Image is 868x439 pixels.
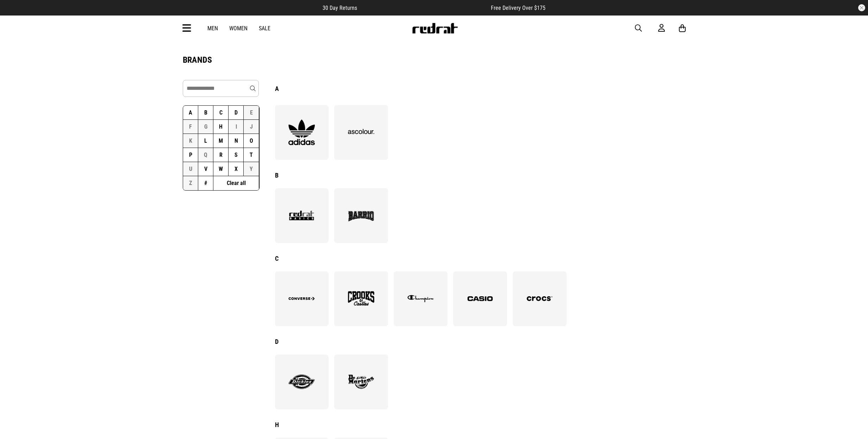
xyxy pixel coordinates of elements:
[401,285,440,312] img: Champion
[282,369,321,395] img: Dickies
[229,120,244,134] button: I
[275,188,329,243] a: Basics by Red Rat
[282,202,321,229] img: Basics by Red Rat
[342,369,380,395] img: Dr. Martens
[334,105,388,160] a: AS Colour
[198,106,213,120] button: B
[282,119,321,146] img: adidas
[213,120,229,134] button: H
[207,25,218,32] a: Men
[183,148,198,162] button: P
[520,285,559,312] img: Crocs
[491,5,545,11] span: Free Delivery Over $175
[323,5,357,11] span: 30 Day Returns
[461,285,499,312] img: Casio
[275,271,329,326] a: Converse
[229,162,244,176] button: X
[198,162,213,176] button: V
[213,134,229,148] button: M
[334,188,388,243] a: Barrio
[342,202,380,229] img: Barrio
[183,120,198,134] button: F
[244,106,259,120] button: E
[513,271,567,326] a: Crocs
[244,148,259,162] button: T
[244,134,259,148] button: O
[198,176,213,190] button: #
[275,80,686,105] div: A
[244,120,259,134] button: J
[183,134,198,148] button: K
[275,326,686,354] div: D
[342,285,380,312] img: Crooks & Castles
[213,162,229,176] button: W
[412,23,458,33] img: Redrat logo
[453,271,507,326] a: Casio
[275,354,329,409] a: Dickies
[275,409,686,438] div: H
[275,160,686,188] div: B
[198,120,213,134] button: G
[198,148,213,162] button: Q
[275,243,686,271] div: C
[275,105,329,160] a: adidas
[371,4,477,11] iframe: Customer reviews powered by Trustpilot
[183,55,686,66] h1: BRANDS
[334,354,388,409] a: Dr. Martens
[394,271,448,326] a: Champion
[198,134,213,148] button: L
[213,106,229,120] button: C
[183,162,198,176] button: U
[342,119,380,146] img: AS Colour
[229,148,244,162] button: S
[229,134,244,148] button: N
[259,25,270,32] a: Sale
[183,106,198,120] button: A
[282,285,321,312] img: Converse
[183,176,198,190] button: Z
[213,176,259,190] button: Clear all
[229,25,248,32] a: Women
[229,106,244,120] button: D
[213,148,229,162] button: R
[244,162,259,176] button: Y
[334,271,388,326] a: Crooks & Castles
